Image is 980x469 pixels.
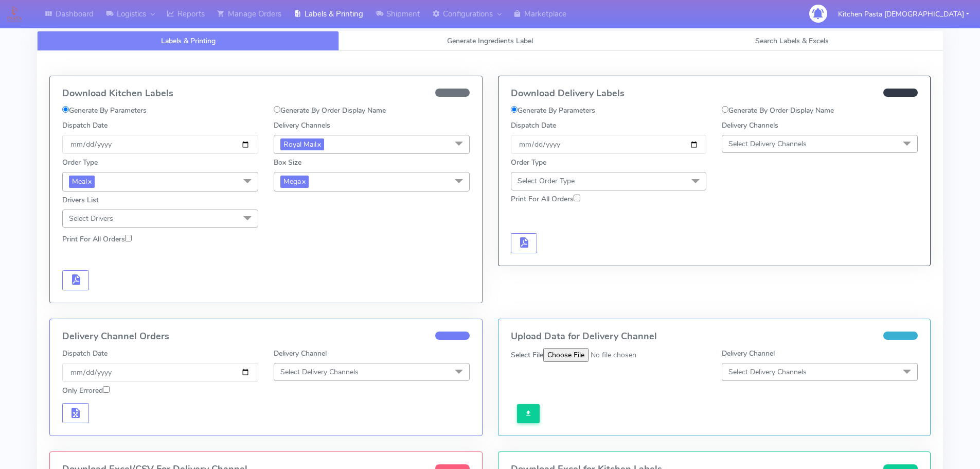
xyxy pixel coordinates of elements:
label: Generate By Order Display Name [274,105,386,116]
input: Print For All Orders [574,195,580,201]
ul: Tabs [37,31,943,51]
span: Mega [280,176,309,187]
span: Select Drivers [69,214,113,223]
label: Generate By Parameters [62,105,147,116]
input: Only Errored [103,386,110,393]
label: Only Errored [62,385,110,396]
span: Search Labels & Excels [755,36,829,46]
span: Royal Mail [280,138,324,150]
a: x [87,176,92,186]
button: Kitchen Pasta [DEMOGRAPHIC_DATA] [830,4,977,25]
label: Drivers List [62,195,99,205]
h4: Download Kitchen Labels [62,89,470,99]
label: Select File [511,350,543,360]
span: Select Order Type [518,176,575,186]
h4: Download Delivery Labels [511,89,918,99]
h4: Delivery Channel Orders [62,332,470,342]
label: Generate By Order Display Name [722,105,834,116]
input: Print For All Orders [125,235,132,241]
span: Select Delivery Channels [728,139,807,149]
label: Delivery Channels [722,120,778,131]
span: Labels & Printing [161,36,216,46]
label: Dispatch Date [62,120,108,131]
input: Generate By Parameters [511,106,518,113]
span: Select Delivery Channels [728,367,807,377]
input: Generate By Order Display Name [274,106,280,113]
label: Order Type [62,157,98,168]
label: Generate By Parameters [511,105,595,116]
h4: Upload Data for Delivery Channel [511,332,918,342]
label: Box Size [274,157,301,168]
label: Print For All Orders [62,234,132,245]
label: Print For All Orders [511,194,580,204]
input: Generate By Order Display Name [722,106,728,113]
input: Generate By Parameters [62,106,69,113]
label: Delivery Channels [274,120,330,131]
label: Delivery Channel [722,348,775,359]
label: Dispatch Date [511,120,556,131]
label: Dispatch Date [62,348,108,359]
label: Order Type [511,157,546,168]
span: Generate Ingredients Label [447,36,533,46]
a: x [316,138,321,149]
label: Delivery Channel [274,348,327,359]
a: x [301,176,306,186]
span: Select Delivery Channels [280,367,359,377]
span: Meal [69,176,95,187]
